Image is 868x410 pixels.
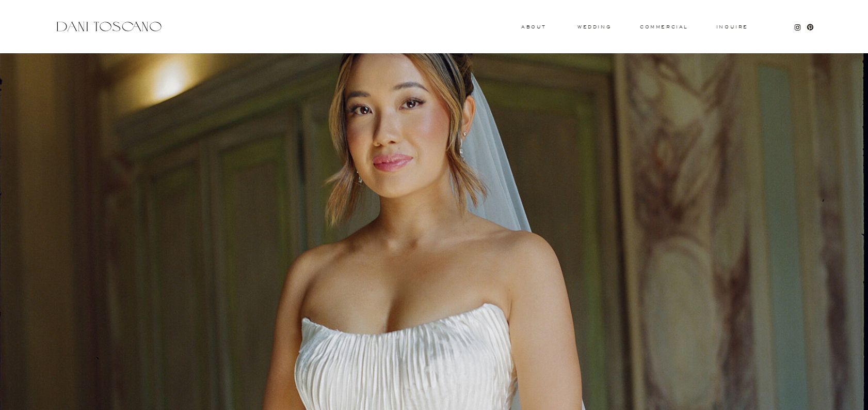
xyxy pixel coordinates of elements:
a: About [521,25,544,28]
a: Inquire [716,25,749,30]
a: wedding [577,25,611,28]
a: commercial [640,25,687,29]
